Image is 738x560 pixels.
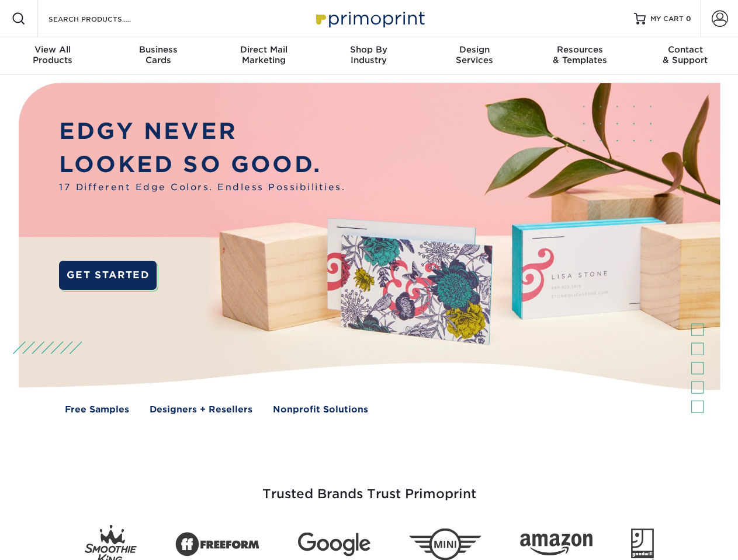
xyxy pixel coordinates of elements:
span: Contact [633,44,738,55]
span: MY CART [650,14,684,24]
span: Business [105,44,210,55]
a: Shop ByIndustry [316,37,421,75]
div: Industry [316,44,421,65]
div: & Support [633,44,738,65]
span: 0 [686,15,691,23]
span: Shop By [316,44,421,55]
a: GET STARTED [59,261,157,290]
h3: Trusted Brands Trust Primoprint [27,459,711,516]
div: Services [422,44,527,65]
a: Designers + Resellers [150,403,252,416]
a: BusinessCards [105,37,210,75]
a: Resources& Templates [527,37,632,75]
div: Cards [105,44,210,65]
a: DesignServices [422,37,527,75]
img: Google [298,533,370,556]
a: Contact& Support [633,37,738,75]
span: Design [422,44,527,55]
input: SEARCH PRODUCTS..... [47,12,161,26]
a: Nonprofit Solutions [273,403,368,416]
div: Marketing [211,44,316,65]
div: & Templates [527,44,632,65]
span: Resources [527,44,632,55]
a: Direct MailMarketing [211,37,316,75]
a: Free Samples [65,403,129,416]
p: EDGY NEVER [59,115,345,148]
span: 17 Different Edge Colors. Endless Possibilities. [59,181,345,194]
span: Direct Mail [211,44,316,55]
p: LOOKED SO GOOD. [59,148,345,181]
img: Primoprint [311,6,428,31]
img: Goodwill [631,528,654,560]
img: Amazon [520,534,593,556]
